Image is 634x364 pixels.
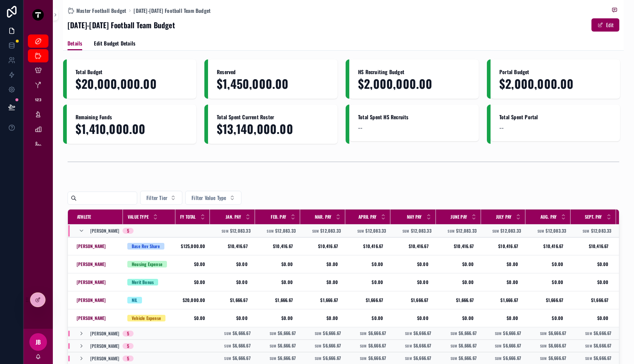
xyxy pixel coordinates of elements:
span: $12,083.33 [365,227,386,234]
small: Sum [315,356,322,361]
div: Base Rev Share [132,243,160,250]
img: App logo [32,9,44,21]
span: [PERSON_NAME] [90,331,120,336]
span: Filter Value Type [192,194,226,201]
small: Sum [315,343,322,349]
span: $0.00 [353,279,383,285]
span: [PERSON_NAME] [90,228,120,234]
span: $0.00 [443,315,474,321]
small: Sum [224,331,231,336]
small: Sum [224,343,231,349]
span: $6,666.67 [459,342,477,349]
span: $0.00 [578,261,608,267]
div: 5 [127,356,129,361]
span: $6,666.67 [549,342,566,349]
span: $6,666.67 [459,330,477,336]
small: Sum [451,356,458,361]
span: Total Spent Current Roster [217,113,329,121]
small: Sum [495,343,502,349]
span: [PERSON_NAME] [77,243,106,249]
span: $0.00 [180,315,205,321]
span: $10,416.67 [398,243,428,249]
span: Jan. Pay [226,214,241,220]
span: $12,083.33 [500,227,521,234]
span: $6,666.67 [323,330,341,336]
span: Remaining Funds [76,113,187,121]
span: $0.00 [398,261,428,267]
span: $0.00 [533,279,563,285]
span: $0.00 [262,279,293,285]
div: 5 [127,228,129,234]
span: $1,666.67 [353,297,383,303]
small: Sum [402,229,409,234]
span: $6,666.67 [323,355,341,361]
span: $0.00 [307,261,338,267]
div: 5 [127,343,129,349]
span: $0.00 [307,315,338,321]
span: [PERSON_NAME] [90,343,120,349]
span: $6,666.67 [323,342,341,349]
small: Sum [360,356,367,361]
span: $6,666.67 [278,355,296,361]
span: $0.00 [180,279,205,285]
span: $6,666.67 [368,330,386,336]
span: June Pay [451,214,467,220]
span: Total Spent HS Recruits [358,113,470,121]
a: [PERSON_NAME] [77,315,106,321]
span: $12,083.33 [230,227,251,234]
span: April Pay [358,214,377,220]
small: Sum [360,343,367,349]
small: Sum [585,331,592,336]
span: -- [358,122,362,132]
button: Select Button [140,191,182,205]
span: $0.00 [398,315,428,321]
span: $0.00 [217,279,248,285]
span: $6,666.67 [549,355,566,361]
span: $1,666.67 [578,297,608,303]
small: Sum [451,331,458,336]
small: Sum [585,356,592,361]
span: $0.00 [578,315,608,321]
span: $0.00 [262,315,293,321]
span: JB [36,338,41,346]
span: $6,666.67 [368,355,386,361]
span: $1,450,000.00 [217,77,329,90]
span: $6,666.67 [233,355,251,361]
h1: [DATE]-[DATE] Football Team Budget [68,20,175,30]
span: $10,416.67 [217,243,248,249]
span: $125,000.00 [180,243,205,249]
small: Sum [540,331,547,336]
div: NIL [132,297,138,303]
span: $0.00 [217,315,248,321]
small: Sum [540,356,547,361]
span: $10,416.67 [533,243,563,249]
span: $10,416.67 [353,243,383,249]
span: $0.00 [180,261,205,267]
small: Sum [267,229,274,234]
span: $1,666.67 [398,297,428,303]
span: $6,666.67 [278,342,296,349]
span: $0.00 [443,261,474,267]
span: Feb. Pay [271,214,286,220]
span: [DATE]-[DATE] Football Team Budget [134,7,211,14]
a: [PERSON_NAME] [77,279,106,285]
span: $10,416.67 [307,243,338,249]
span: Total Spent Portal [499,113,611,121]
a: [PERSON_NAME] [77,261,106,267]
span: Athlete [77,214,91,220]
span: $0.00 [353,315,383,321]
small: Sum [270,331,277,336]
small: Sum [495,331,502,336]
span: $6,666.67 [459,355,477,361]
span: $12,083.33 [456,227,477,234]
span: $6,666.67 [594,355,612,361]
span: $1,666.67 [307,297,338,303]
span: Total Budget [76,68,187,76]
div: Housing Expense [132,261,163,267]
small: Sum [585,343,592,349]
span: FY Total [180,214,196,220]
span: $10,416.67 [443,243,474,249]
